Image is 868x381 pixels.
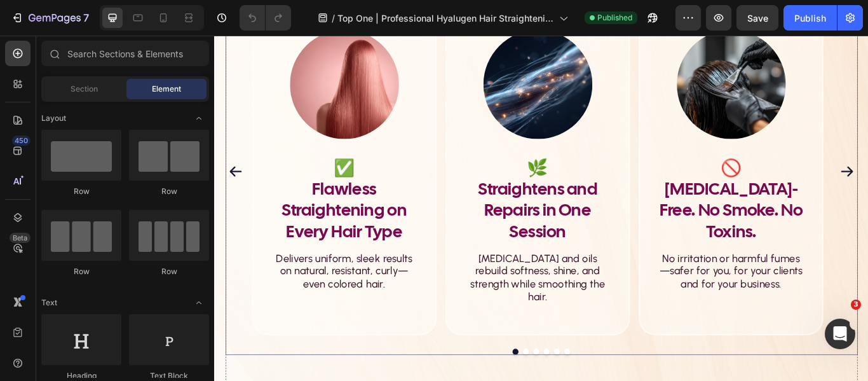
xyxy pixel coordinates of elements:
iframe: Design area [214,36,868,381]
span: Element [152,83,181,95]
p: Delivers uniform, sleek results on natural, resistant, curly—even colored hair. [66,252,236,297]
p: Flawless Straightening on Every Hair Type [66,166,236,240]
button: Dot [396,365,403,372]
p: 7 [83,10,89,25]
p: Straightens and Repairs in One Session [292,166,461,240]
div: 450 [12,135,31,146]
p: ✅ [66,142,236,167]
div: Row [41,266,121,277]
div: Undo/Redo [240,5,291,31]
div: Beta [10,233,31,243]
button: Dot [372,365,379,372]
span: Toggle open [189,108,209,128]
p: [MEDICAL_DATA]-Free. No Smoke. No Toxins. [517,166,687,240]
div: Row [129,266,209,277]
button: Dot [408,365,415,372]
span: Published [597,12,632,24]
span: Layout [41,113,66,124]
p: 🌿 [292,142,461,167]
button: Carousel Next Arrow [728,148,748,169]
span: Top One | Professional Hyalugen Hair Straightening [337,11,554,25]
p: 🚫 [517,142,687,167]
span: Text [41,297,57,308]
button: Save [736,5,778,31]
span: Toggle open [189,293,209,313]
input: Search Sections & Elements [41,41,209,66]
span: Section [71,83,98,95]
button: Dot [360,365,367,372]
div: Row [129,186,209,197]
button: 7 [5,5,95,31]
span: / [332,11,335,25]
iframe: Intercom live chat [825,319,855,349]
button: Dot [348,365,355,372]
span: 3 [851,300,861,310]
p: [MEDICAL_DATA] and oils rebuild softness, shine, and strength while smoothing the hair. [292,252,461,312]
button: Publish [783,5,837,31]
span: Save [747,13,768,24]
div: Publish [794,11,826,25]
p: No irritation or harmful fumes—safer for you, for your clients and for your business. [517,252,687,297]
button: Dot [384,365,391,372]
div: Row [41,186,121,197]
